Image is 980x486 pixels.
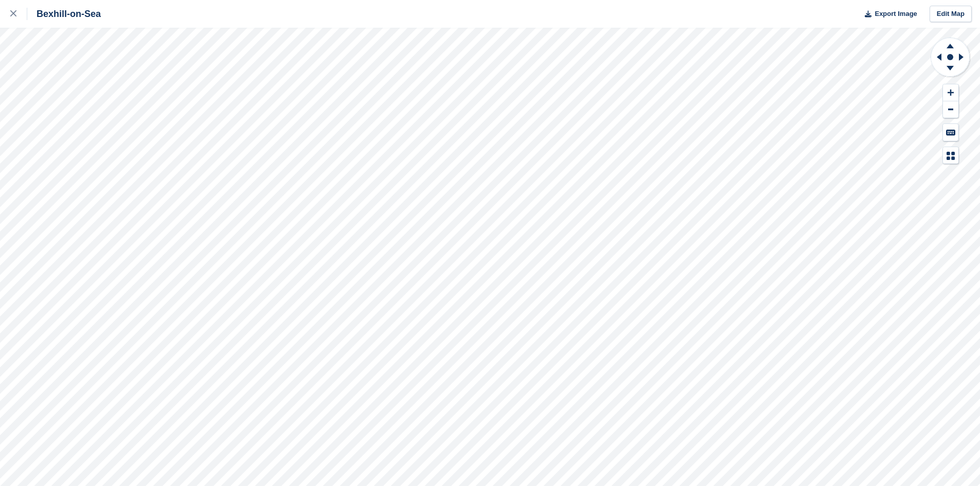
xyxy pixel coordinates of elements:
[930,6,972,23] a: Edit Map
[943,101,958,118] button: Zoom Out
[943,147,958,164] button: Map Legend
[875,9,917,19] span: Export Image
[943,84,958,101] button: Zoom In
[27,8,101,20] div: Bexhill-on-Sea
[859,6,917,23] button: Export Image
[943,124,958,141] button: Keyboard Shortcuts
